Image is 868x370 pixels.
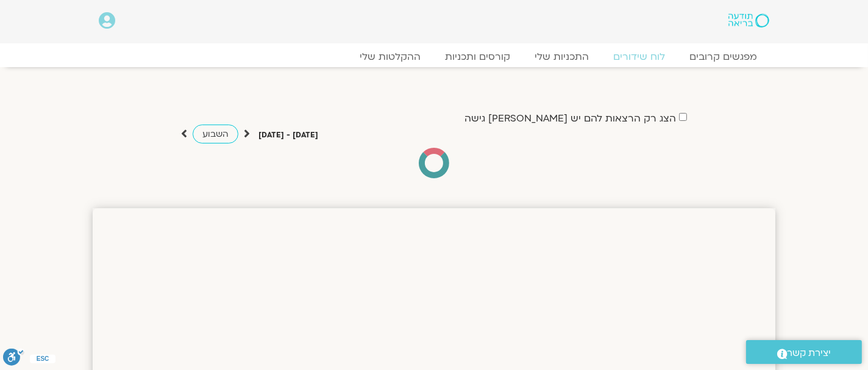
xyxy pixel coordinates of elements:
[99,51,769,63] nav: Menu
[433,51,522,63] a: קורסים ותכניות
[347,51,433,63] a: ההקלטות שלי
[202,128,229,140] span: השבוע
[258,129,318,142] p: [DATE] - [DATE]
[522,51,601,63] a: התכניות שלי
[464,113,676,124] label: הצג רק הרצאות להם יש [PERSON_NAME] גישה
[193,125,238,143] a: השבוע
[746,340,862,364] a: יצירת קשר
[788,345,831,361] span: יצירת קשר
[601,51,677,63] a: לוח שידורים
[677,51,769,63] a: מפגשים קרובים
